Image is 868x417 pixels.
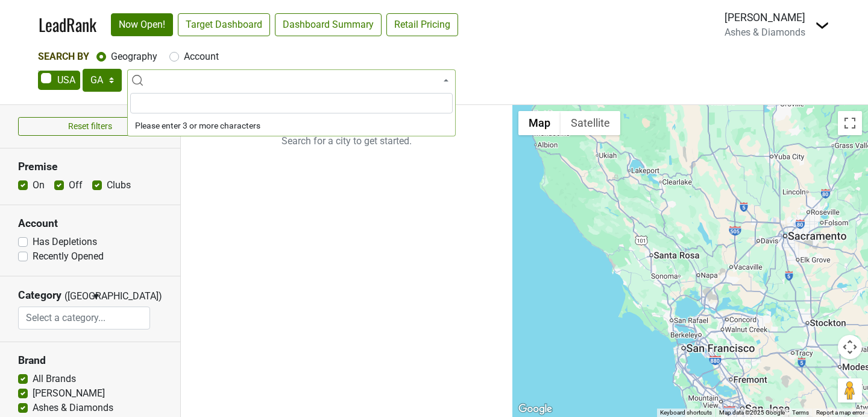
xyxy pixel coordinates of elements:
[816,409,864,416] a: Report a map error
[184,49,219,64] label: Account
[33,249,104,264] label: Recently Opened
[33,178,45,193] label: On
[18,217,162,230] h3: Account
[178,13,270,36] a: Target Dashboard
[561,111,620,135] button: Show satellite imagery
[518,111,561,135] button: Show street map
[838,335,862,359] button: Map camera controls
[33,372,76,386] label: All Brands
[660,409,712,417] button: Keyboard shortcuts
[111,49,157,64] label: Geography
[719,409,785,416] span: Map data ©2025 Google
[792,409,809,416] a: Terms (opens in new tab)
[18,117,162,136] button: Reset filters
[838,378,862,403] button: Drag Pegman onto the map to open Street View
[515,401,555,417] a: Open this area in Google Maps (opens a new window)
[92,291,101,302] span: ▼
[725,27,805,38] span: Ashes & Diamonds
[64,289,89,307] span: ([GEOGRAPHIC_DATA])
[107,178,131,193] label: Clubs
[275,13,382,36] a: Dashboard Summary
[515,401,555,417] img: Google
[19,307,150,329] input: Select a category...
[725,10,805,25] div: [PERSON_NAME]
[38,51,89,62] span: Search By
[69,178,83,193] label: Off
[815,18,829,33] img: Dropdown Menu
[111,13,173,36] a: Now Open!
[33,235,97,249] label: Has Depletions
[18,354,162,367] h3: Brand
[386,13,458,36] a: Retail Pricing
[39,12,96,37] a: LeadRank
[33,386,105,401] label: [PERSON_NAME]
[18,289,61,302] h3: Category
[181,105,512,177] p: Search for a city to get started.
[18,161,162,173] h3: Premise
[33,401,113,415] label: Ashes & Diamonds
[128,116,455,136] li: Please enter 3 or more characters
[838,111,862,135] button: Toggle fullscreen view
